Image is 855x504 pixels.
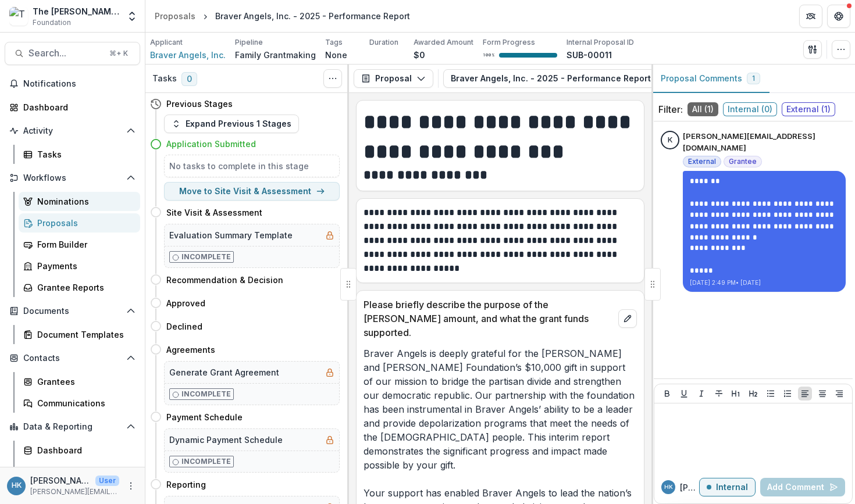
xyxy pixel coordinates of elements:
span: Activity [23,126,122,136]
button: Heading 2 [746,387,760,401]
button: More [124,479,138,493]
p: [PERSON_NAME] [680,481,699,494]
span: Search... [28,48,102,59]
button: Add Comment [760,478,845,496]
a: Nominations [19,192,140,211]
h4: Agreements [166,344,215,356]
button: Align Right [832,387,846,401]
div: Hannah Kaplan [664,484,673,490]
div: Dashboard [37,444,131,456]
p: [PERSON_NAME][EMAIL_ADDRESS][DOMAIN_NAME] [30,487,119,497]
div: The [PERSON_NAME] & [PERSON_NAME] Family Foundation [33,5,119,17]
div: Braver Angels, Inc. - 2025 - Performance Report [215,10,410,22]
p: Duration [369,37,398,48]
a: Dashboard [5,98,140,117]
span: Data & Reporting [23,422,122,432]
p: Incomplete [181,389,231,399]
p: None [325,49,347,61]
button: Proposal Comments [651,65,769,93]
div: kacee@braverangels.org [668,137,672,144]
div: Document Templates [37,328,131,341]
p: Incomplete [181,456,231,467]
h4: Declined [166,320,202,333]
a: Proposals [19,213,140,233]
span: Workflows [23,173,122,183]
h4: Approved [166,297,205,309]
h4: Application Submitted [166,138,256,150]
p: [PERSON_NAME][EMAIL_ADDRESS][DOMAIN_NAME] [683,131,846,153]
h4: Reporting [166,478,206,491]
h5: No tasks to complete in this stage [169,160,334,172]
p: Incomplete [181,252,231,262]
p: [PERSON_NAME] [30,474,91,487]
button: Open Documents [5,302,140,320]
img: The Nathan & Esther K. Wagner Family Foundation [9,7,28,26]
div: Proposals [37,217,131,229]
button: Strike [712,387,726,401]
p: Please briefly describe the purpose of the [PERSON_NAME] amount, and what the grant funds supported. [364,298,614,339]
a: Payments [19,256,140,276]
p: User [95,476,119,486]
span: Internal ( 0 ) [723,102,777,116]
p: Internal [716,482,748,492]
button: Open entity switcher [124,5,140,28]
button: Partners [799,5,822,28]
a: Tasks [19,145,140,164]
button: Bullet List [764,387,778,401]
a: Proposals [150,8,200,24]
button: Underline [677,387,691,401]
h5: Evaluation Summary Template [169,229,293,241]
button: Expand Previous 1 Stages [164,115,299,133]
p: Filter: [658,102,683,116]
nav: breadcrumb [150,8,415,24]
a: Grantee Reports [19,278,140,297]
button: Open Workflows [5,169,140,187]
div: ⌘ + K [107,47,130,60]
a: Document Templates [19,325,140,344]
span: Braver Angels, Inc. [150,49,226,61]
div: Grantee Reports [37,281,131,294]
span: All ( 1 ) [687,102,718,116]
p: Awarded Amount [414,37,473,48]
h5: Dynamic Payment Schedule [169,434,283,446]
button: Proposal [354,69,433,88]
button: Bold [660,387,674,401]
p: 100 % [483,51,494,59]
a: Form Builder [19,235,140,254]
span: Grantee [729,158,757,166]
div: Communications [37,397,131,409]
p: Applicant [150,37,183,48]
span: Contacts [23,353,122,363]
button: Align Left [798,387,812,401]
button: Ordered List [781,387,795,401]
div: Nominations [37,195,131,208]
div: Grantees [37,376,131,388]
h3: Tasks [152,74,177,84]
p: [DATE] 2:49 PM • [DATE] [690,278,839,287]
a: Data Report [19,462,140,481]
button: Braver Angels, Inc. - 2025 - Performance Report [443,69,686,88]
h4: Payment Schedule [166,411,243,423]
h4: Previous Stages [166,98,233,110]
span: 0 [181,72,197,86]
span: 1 [752,74,755,83]
button: Italicize [694,387,708,401]
a: Communications [19,394,140,413]
button: Heading 1 [729,387,743,401]
button: Move to Site Visit & Assessment [164,182,340,201]
button: Search... [5,42,140,65]
p: Internal Proposal ID [567,37,634,48]
button: Get Help [827,5,850,28]
p: Family Grantmaking [235,49,316,61]
p: SUB-00011 [567,49,612,61]
div: Proposals [155,10,195,22]
span: Foundation [33,17,71,28]
button: Open Activity [5,121,140,140]
div: Tasks [37,148,131,160]
div: Payments [37,260,131,272]
button: Align Center [815,387,829,401]
button: Internal [699,478,756,496]
span: External [688,158,716,166]
span: Notifications [23,79,136,89]
a: Grantees [19,372,140,391]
